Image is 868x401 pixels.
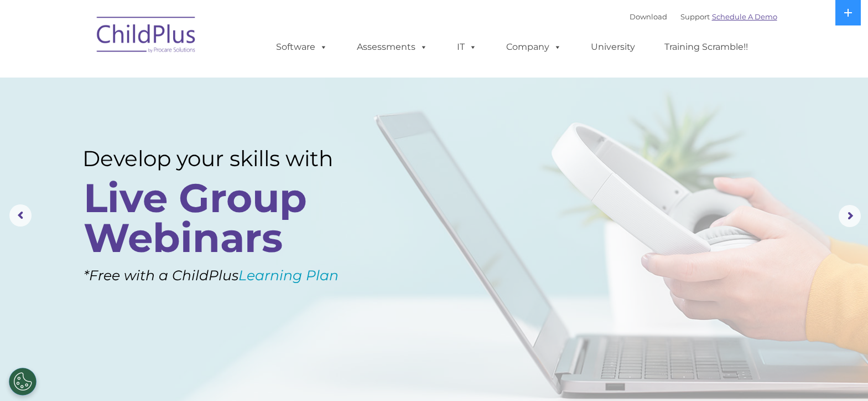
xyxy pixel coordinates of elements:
[91,9,202,64] img: ChildPlus by Procare Solutions
[84,263,390,289] rs-layer: *Free with a ChildPlus
[630,12,667,21] a: Download
[346,36,439,58] a: Assessments
[154,119,201,127] span: Phone number
[446,36,488,58] a: IT
[9,368,37,395] button: Cookies Settings
[154,73,188,81] span: Last name
[238,267,339,284] a: Learning Plan
[712,12,777,21] a: Schedule A Demo
[495,36,573,58] a: Company
[630,12,777,21] font: |
[85,274,195,304] a: Learn More
[680,12,710,21] a: Support
[265,36,339,58] a: Software
[82,146,370,172] rs-layer: Develop your skills with
[580,36,646,58] a: University
[653,36,759,58] a: Training Scramble!!
[84,178,366,258] rs-layer: Live Group Webinars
